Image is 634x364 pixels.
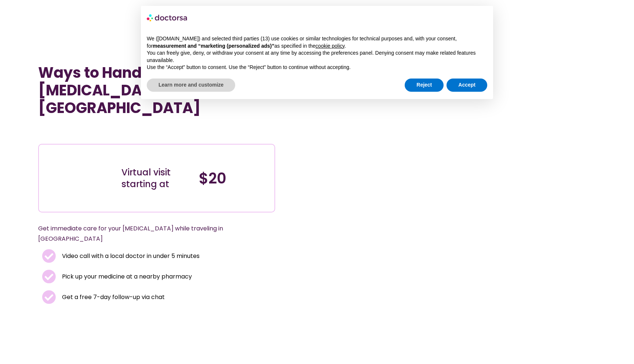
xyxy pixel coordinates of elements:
[60,272,192,282] span: Pick up your medicine at a nearby pharmacy
[153,43,274,49] strong: measurement and “marketing (personalized ads)”
[51,150,108,206] img: Illustration depicting a young woman in a casual outfit, engaged with her smartphone. She has a p...
[405,79,444,92] button: Reject
[147,64,487,71] p: Use the “Accept” button to consent. Use the “Reject” button to continue without accepting.
[147,12,188,23] img: logo
[147,79,235,92] button: Learn more and customize
[60,251,200,261] span: Video call with a local doctor in under 5 minutes
[38,64,275,117] h1: Ways to Handle a [MEDICAL_DATA] in [GEOGRAPHIC_DATA]
[447,79,487,92] button: Accept
[199,170,269,187] h4: $20
[147,35,487,50] p: We ([DOMAIN_NAME]) and selected third parties (13) use cookies or similar technologies for techni...
[60,292,165,302] span: Get a free 7-day follow-up via chat
[147,50,487,64] p: You can freely give, deny, or withdraw your consent at any time by accessing the preferences pane...
[38,223,258,244] p: Get immediate care for your [MEDICAL_DATA] while traveling in [GEOGRAPHIC_DATA]
[121,167,192,190] div: Virtual visit starting at
[317,48,596,363] img: yeast infection-doctor-Paris.jpg
[42,128,152,136] iframe: Customer reviews powered by Trustpilot
[316,43,345,49] a: cookie policy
